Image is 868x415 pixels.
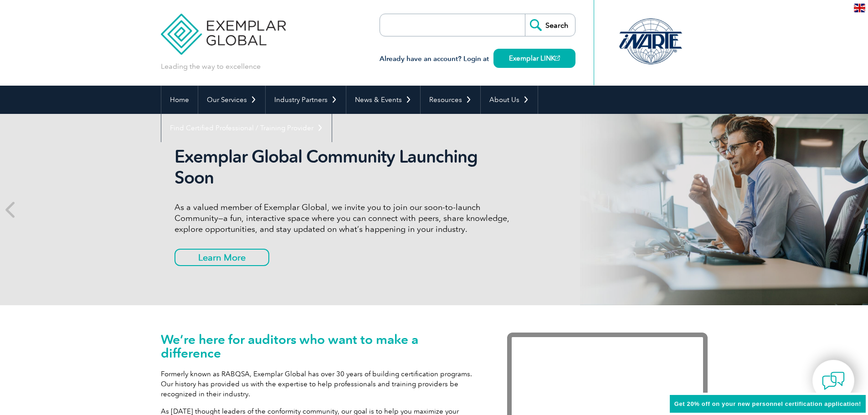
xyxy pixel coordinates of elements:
[175,146,516,188] h2: Exemplar Global Community Launching Soon
[380,53,575,65] h3: Already have an account? Login at
[346,86,420,114] a: News & Events
[161,333,480,360] h1: We’re here for auditors who want to make a difference
[854,4,865,12] img: en
[161,86,198,114] a: Home
[266,86,346,114] a: Industry Partners
[525,14,575,36] input: Search
[161,61,261,72] p: Leading the way to excellence
[555,56,560,61] img: open_square.png
[161,114,332,142] a: Find Certified Professional / Training Provider
[493,49,575,68] a: Exemplar LINK
[175,202,516,235] p: As a valued member of Exemplar Global, we invite you to join our soon-to-launch Community—a fun, ...
[198,86,265,114] a: Our Services
[822,369,845,392] img: contact-chat.png
[161,369,480,399] p: Formerly known as RABQSA, Exemplar Global has over 30 years of building certification programs. O...
[421,86,480,114] a: Resources
[175,249,269,266] a: Learn More
[674,400,861,407] span: Get 20% off on your new personnel certification application!
[481,86,538,114] a: About Us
